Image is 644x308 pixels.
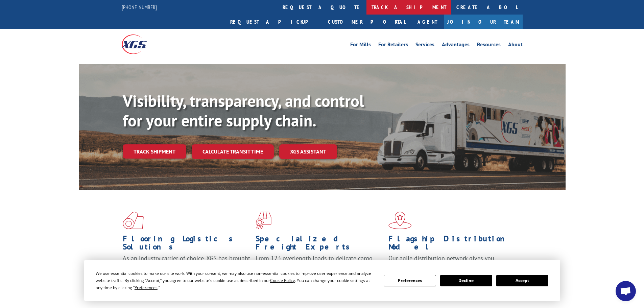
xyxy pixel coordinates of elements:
[256,235,383,254] h1: Specialized Freight Experts
[256,254,383,284] p: From 123 overlength loads to delicate cargo, our experienced staff knows the best way to move you...
[84,260,560,301] div: Cookie Consent Prompt
[96,270,376,291] div: We use essential cookies to make our site work. With your consent, we may also use non-essential ...
[123,212,144,229] img: xgs-icon-total-supply-chain-intelligence-red
[388,235,516,254] h1: Flagship Distribution Model
[192,144,274,159] a: Calculate transit time
[442,42,470,49] a: Advantages
[378,42,408,49] a: For Retailers
[388,212,412,229] img: xgs-icon-flagship-distribution-model-red
[444,15,523,29] a: Join Our Team
[440,275,492,286] button: Decline
[411,15,444,29] a: Agent
[225,15,323,29] a: Request a pickup
[388,254,513,270] span: Our agile distribution network gives you nationwide inventory management on demand.
[508,42,523,49] a: About
[279,144,337,159] a: XGS ASSISTANT
[123,254,250,278] span: As an industry carrier of choice, XGS has brought innovation and dedication to flooring logistics...
[616,281,636,301] a: Open chat
[123,235,251,254] h1: Flooring Logistics Solutions
[123,144,186,159] a: Track shipment
[135,285,158,290] span: Preferences
[123,90,364,131] b: Visibility, transparency, and control for your entire supply chain.
[384,275,436,286] button: Preferences
[477,42,501,49] a: Resources
[496,275,548,286] button: Accept
[415,42,434,49] a: Services
[256,212,271,229] img: xgs-icon-focused-on-flooring-red
[122,4,157,10] a: [PHONE_NUMBER]
[323,15,411,29] a: Customer Portal
[350,42,371,49] a: For Mills
[270,278,295,283] span: Cookie Policy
